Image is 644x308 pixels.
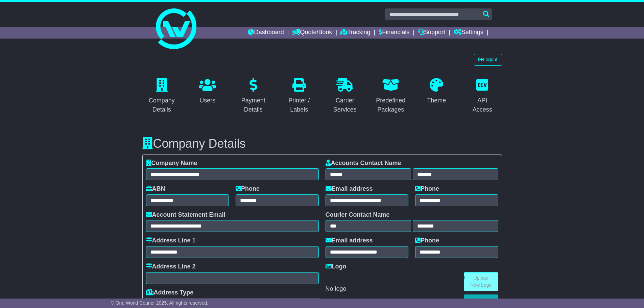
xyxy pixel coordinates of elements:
label: Account Statement Email [146,211,225,219]
a: Company Details [142,76,182,117]
a: Users [195,76,220,108]
div: Theme [427,96,446,105]
label: Address Line 2 [146,263,196,270]
a: Dashboard [248,27,284,39]
label: ABN [146,185,165,193]
div: Predefined Packages [376,96,406,114]
a: Theme [423,76,450,108]
div: Printer / Labels [284,96,314,114]
label: Address Type [146,289,194,297]
a: Tracking [340,27,370,39]
div: Payment Details [238,96,269,114]
a: Upload New Logo [464,272,498,291]
a: Payment Details [234,76,273,117]
a: API Access [463,76,502,117]
label: Accounts Contact Name [326,160,401,167]
a: Quote/Book [292,27,332,39]
a: Logout [474,54,502,66]
label: Address Line 1 [146,237,196,244]
a: Printer / Labels [280,76,319,117]
label: Company Name [146,160,197,167]
h3: Company Details [142,137,502,150]
a: Carrier Services [326,76,365,117]
a: Predefined Packages [371,76,410,117]
label: Phone [415,185,439,193]
div: Carrier Services [330,96,360,114]
label: Email address [326,185,373,193]
a: Settings [454,27,483,39]
label: Email address [326,237,373,244]
div: Users [199,96,216,105]
label: Logo [326,263,347,270]
label: Phone [236,185,260,193]
div: API Access [467,96,498,114]
a: Financials [379,27,409,39]
div: Company Details [147,96,177,114]
label: Phone [415,237,439,244]
span: © One World Courier 2025. All rights reserved. [111,300,209,306]
label: Courier Contact Name [326,211,390,219]
a: Support [418,27,445,39]
span: No logo [326,285,347,292]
